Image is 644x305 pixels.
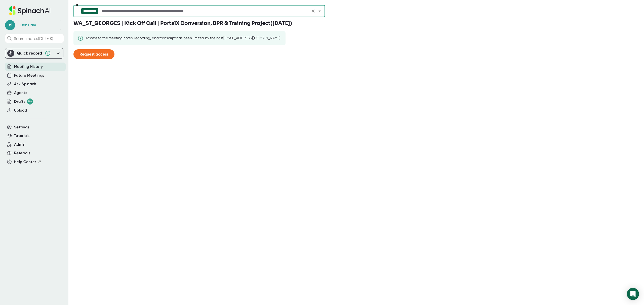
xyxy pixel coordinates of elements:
[73,20,292,27] h3: WA_ST_GEORGES | Kick Off Call | PortalX Conversion, BPR & Training Project ( [DATE] )
[14,108,27,113] button: Upload
[27,98,33,105] div: 99+
[14,133,29,139] button: Tutorials
[14,73,44,78] button: Future Meetings
[73,49,114,59] button: Request access
[14,64,43,70] button: Meeting History
[14,150,30,156] button: Referrals
[14,98,33,105] div: Drafts
[14,124,29,130] button: Settings
[20,23,36,27] div: Deb Ham
[14,159,42,165] button: Help Center
[14,98,33,105] button: Drafts 99+
[316,8,323,15] button: Open
[627,288,639,300] div: Open Intercom Messenger
[14,90,27,96] button: Agents
[310,8,317,15] button: Clear
[14,142,26,147] button: Admin
[14,81,36,87] button: Ask Spinach
[5,20,15,30] span: d
[7,48,61,58] div: Quick record
[14,36,53,41] span: Search notes (Ctrl + K)
[14,159,36,165] span: Help Center
[86,36,281,40] div: Access to the meeting notes, recording, and transcript has been limited by the host [EMAIL_ADDRES...
[17,51,42,56] div: Quick record
[79,52,108,57] span: Request access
